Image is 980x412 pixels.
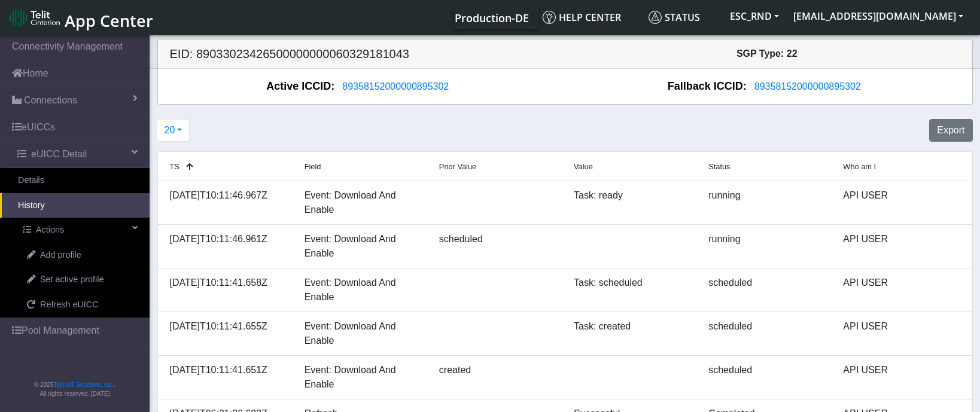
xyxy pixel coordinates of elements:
[161,319,296,348] div: [DATE]T10:11:41.655Z
[565,319,699,348] div: Task: created
[161,232,296,261] div: [DATE]T10:11:46.961Z
[439,162,476,171] span: Prior Value
[543,11,621,24] span: Help center
[40,298,99,312] span: Refresh eUICC
[736,48,798,59] span: SGP Type: 22
[430,232,565,261] div: scheduled
[649,11,662,24] img: status.svg
[334,79,456,94] button: 89358152000000895302
[31,147,87,161] span: eUICC Detail
[161,47,565,61] h5: EID: 89033023426500000000060329181043
[668,78,747,94] span: Fallback ICCID:
[10,5,151,30] a: App Center
[165,125,175,135] span: 20
[296,232,430,261] div: Event: Download And Enable
[161,363,296,392] div: [DATE]T10:11:41.651Z
[454,5,528,29] a: Your current platform instance
[843,162,876,171] span: Who am I
[9,267,150,292] a: Set active profile
[834,232,969,261] div: API USER
[834,363,969,392] div: API USER
[342,81,449,91] span: 89358152000000895302
[543,11,556,24] img: knowledge.svg
[10,8,60,28] img: logo-telit-cinterion-gw-new.png
[296,319,430,348] div: Event: Download And Enable
[266,78,334,94] span: Active ICCID:
[699,276,834,304] div: scheduled
[54,382,114,388] a: Telit IoT Solutions, Inc.
[538,5,644,29] a: Help center
[305,162,321,171] span: Field
[296,363,430,392] div: Event: Download And Enable
[565,188,699,217] div: Task: ready
[699,188,834,217] div: running
[644,5,723,29] a: Status
[834,319,969,348] div: API USER
[40,273,104,286] span: Set active profile
[455,11,529,25] span: Production-DE
[296,276,430,304] div: Event: Download And Enable
[9,292,150,318] a: Refresh eUICC
[699,232,834,261] div: running
[296,188,430,217] div: Event: Download And Enable
[747,79,869,94] button: 89358152000000895302
[430,363,565,392] div: created
[699,319,834,348] div: scheduled
[834,188,969,217] div: API USER
[699,363,834,392] div: scheduled
[65,10,153,32] span: App Center
[161,188,296,217] div: [DATE]T10:11:46.967Z
[9,243,150,268] a: Add profile
[565,276,699,304] div: Task: scheduled
[24,93,77,108] span: Connections
[929,119,972,142] button: Export
[36,224,64,237] span: Actions
[786,5,970,27] button: [EMAIL_ADDRESS][DOMAIN_NAME]
[170,162,179,171] span: TS
[574,162,593,171] span: Value
[161,276,296,304] div: [DATE]T10:11:41.658Z
[723,5,786,27] button: ESC_RND
[40,249,81,262] span: Add profile
[5,141,150,167] a: eUICC Detail
[157,119,190,142] button: 20
[649,11,700,24] span: Status
[5,218,150,243] a: Actions
[834,276,969,304] div: API USER
[754,81,861,91] span: 89358152000000895302
[708,162,730,171] span: Status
